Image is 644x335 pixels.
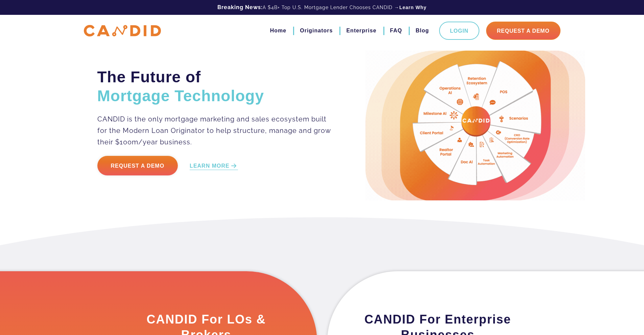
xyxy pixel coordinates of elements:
[217,4,263,10] b: Breaking News:
[346,25,376,36] a: Enterprise
[97,113,332,148] p: CANDID is the only mortgage marketing and sales ecosystem built for the Modern Loan Originator to...
[270,25,286,36] a: Home
[300,25,333,36] a: Originators
[84,25,161,37] img: CANDID APP
[190,162,238,170] a: LEARN MORE
[97,67,332,105] h2: The Future of
[97,87,264,105] span: Mortgage Technology
[365,51,585,200] img: Candid Hero Image
[415,25,429,36] a: Blog
[486,22,560,40] a: Request A Demo
[439,22,479,40] a: Login
[399,4,427,11] a: Learn Why
[97,156,178,175] a: Request a Demo
[390,25,402,36] a: FAQ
